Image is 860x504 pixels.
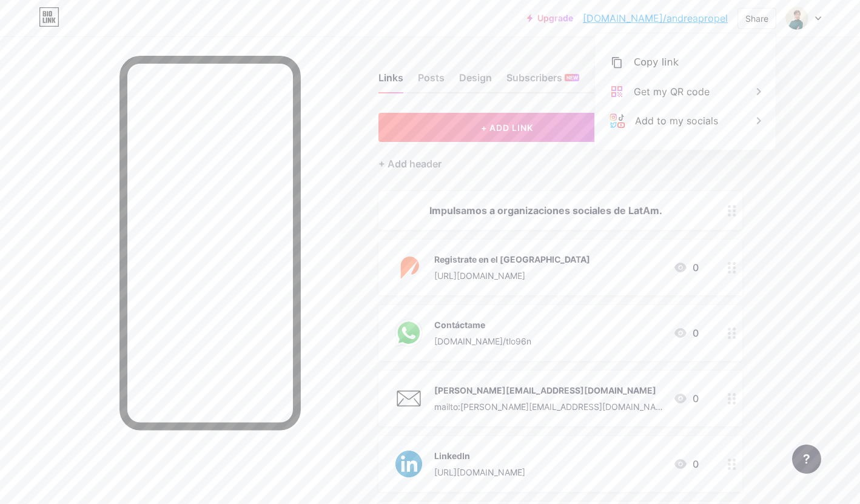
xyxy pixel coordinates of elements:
span: NEW [566,74,578,81]
div: Registrate en el [GEOGRAPHIC_DATA] [434,253,590,266]
div: [URL][DOMAIN_NAME] [434,269,590,282]
img: andreapropel [785,7,808,30]
div: Subscribers [506,70,579,92]
div: Stats [594,70,618,92]
div: + Add header [378,156,442,171]
div: Copy link [634,55,679,70]
div: Get my QR code [634,84,710,99]
div: Contáctame [434,318,531,331]
div: [URL][DOMAIN_NAME] [434,466,525,479]
div: Add to my socials [635,113,718,128]
div: Share [745,12,768,25]
div: [PERSON_NAME][EMAIL_ADDRESS][DOMAIN_NAME] [434,384,663,397]
img: Registrate en el Nonprofit Academy [393,252,425,283]
div: 0 [673,391,699,406]
div: Impulsamos a organizaciones sociales de LatAm. [393,203,699,218]
img: LinkedIn [393,448,425,480]
div: 0 [673,260,699,275]
div: Design [459,70,492,92]
button: + ADD LINK [378,113,636,142]
div: LinkedIn [434,449,525,462]
a: Upgrade [527,13,573,23]
div: Posts [418,70,445,92]
div: mailto:[PERSON_NAME][EMAIL_ADDRESS][DOMAIN_NAME] [434,400,663,413]
img: Contáctame [393,317,425,349]
a: [DOMAIN_NAME]/andreapropel [583,11,728,25]
img: andrea@wepropel.org [393,383,425,414]
div: 0 [673,326,699,340]
span: + ADD LINK [481,123,533,133]
div: [DOMAIN_NAME]/tlo96n [434,335,531,348]
div: Links [378,70,403,92]
div: 0 [673,457,699,471]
